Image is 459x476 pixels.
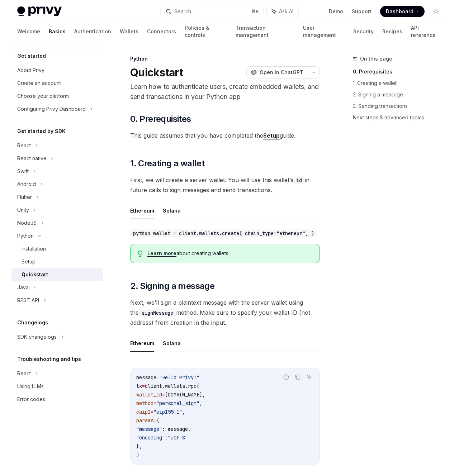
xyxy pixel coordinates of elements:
span: Dashboard [386,8,413,15]
span: "utf-8" [168,434,188,441]
a: Installation [11,242,103,255]
button: Ethereum [130,202,154,219]
span: = [142,383,145,389]
div: Python [17,232,34,240]
button: Ethereum [130,335,154,352]
p: Learn how to authenticate users, create embedded wallets, and send transactions in your Python app [130,82,320,102]
a: Transaction management [236,23,294,40]
a: Support [352,8,372,15]
h5: Troubleshooting and tips [17,355,81,363]
div: Installation [22,244,46,253]
a: 0. Prerequisites [353,66,448,77]
span: = [153,417,156,424]
button: Search...⌘K [161,5,263,18]
div: About Privy [17,66,44,75]
div: Unity [17,206,29,214]
img: light logo [17,6,62,16]
span: = [162,391,165,398]
div: SDK changelogs [17,333,57,341]
a: Quickstart [11,268,103,281]
h5: Get started [17,52,46,60]
span: = [151,409,153,415]
span: method [136,400,153,406]
div: Using LLMs [17,382,44,391]
div: Create an account [17,79,61,87]
a: Create an account [11,77,103,90]
span: ) [136,452,139,458]
span: "personal_sign" [156,400,199,406]
a: Wallets [120,23,138,40]
a: Recipes [382,23,402,40]
span: 2. Signing a message [130,280,214,292]
div: Configuring Privy Dashboard [17,105,86,113]
span: "Hello Privy!" [159,374,199,381]
span: 0. Prerequisites [130,113,191,125]
div: about creating wallets. [147,250,312,257]
span: 1. Creating a wallet [130,158,204,169]
a: Choose your platform [11,90,103,103]
span: }, [136,443,142,449]
code: python wallet = client.wallets.create( chain_type="ethereum", ) [130,229,317,237]
span: { [156,417,159,424]
a: Connectors [147,23,176,40]
a: Error codes [11,393,103,406]
span: : message, [162,426,191,432]
button: Ask AI [267,5,298,18]
h5: Get started by SDK [17,127,66,135]
code: id [293,176,305,184]
div: Quickstart [22,270,48,279]
span: Ask AI [279,8,293,15]
div: Choose your platform [17,92,69,100]
div: Python [130,55,320,62]
span: On this page [360,54,392,63]
div: Setup [22,257,36,266]
a: User management [303,23,345,40]
span: Next, we’ll sign a plaintext message with the server wallet using the method. Make sure to specif... [130,297,320,328]
button: Ask AI [304,372,314,382]
div: React [17,141,31,150]
h5: Changelogs [17,318,48,327]
a: 3. Sending transactions [353,100,448,112]
button: Open in ChatGPT [246,66,308,78]
span: = [153,400,156,406]
span: tx [136,383,142,389]
div: Search... [174,7,194,16]
span: : [165,434,168,441]
code: signMessage [139,309,176,317]
a: Authentication [74,23,111,40]
span: Open in ChatGPT [260,69,303,76]
span: ⌘ K [251,9,259,14]
h1: Quickstart [130,66,183,79]
span: "message" [136,426,162,432]
div: Android [17,180,36,189]
div: Error codes [17,395,45,404]
a: Policies & controls [185,23,227,40]
a: API reference [411,23,442,40]
span: [DOMAIN_NAME], [165,391,205,398]
span: This guide assumes that you have completed the guide. [130,130,320,141]
div: REST API [17,296,39,305]
div: Swift [17,167,29,176]
div: NodeJS [17,219,37,227]
span: "encoding" [136,434,165,441]
button: Report incorrect code [281,372,291,382]
a: Demo [329,8,343,15]
div: Java [17,283,29,292]
a: Learn more [147,250,176,257]
svg: Tip [138,251,143,257]
span: "eip155:1" [153,409,182,415]
span: First, we will create a server wallet. You will use this wallet’s in future calls to sign message... [130,175,320,195]
a: Setup [11,255,103,268]
div: Flutter [17,193,32,201]
a: About Privy [11,64,103,77]
a: Basics [49,23,66,40]
a: 1. Creating a wallet [353,77,448,89]
button: Copy the contents from the code block [293,372,302,382]
a: Using LLMs [11,380,103,393]
span: params [136,417,153,424]
a: Dashboard [380,6,425,17]
a: Setup [263,132,280,139]
div: React [17,369,31,378]
span: = [156,374,159,381]
span: message [136,374,156,381]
